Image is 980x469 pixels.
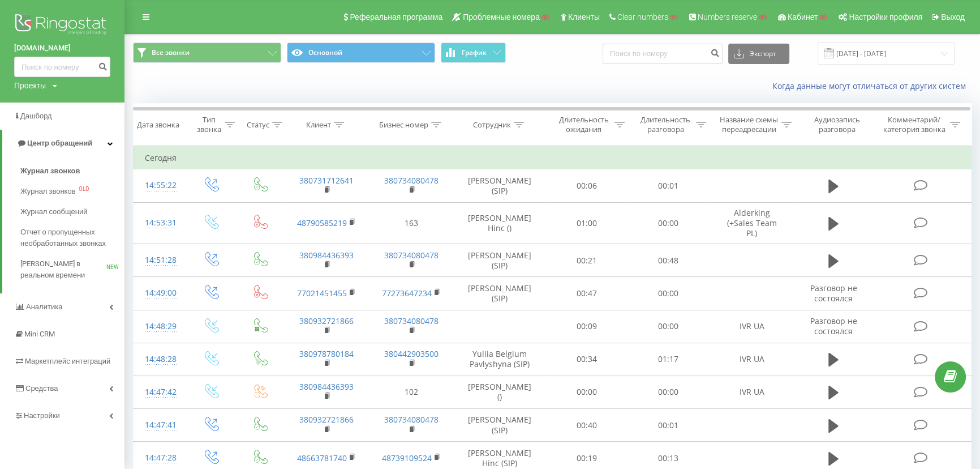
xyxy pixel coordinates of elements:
[709,376,794,408] td: IVR UA
[545,343,627,376] td: 00:34
[627,376,710,408] td: 00:00
[728,44,789,64] button: Экспорт
[473,120,511,130] div: Сотрудник
[849,12,922,22] span: Настройки профиля
[247,120,269,130] div: Статус
[297,218,347,228] a: 48790585219
[545,244,627,277] td: 00:21
[145,174,174,197] div: 14:55:22
[379,120,428,130] div: Бизнес номер
[545,409,627,442] td: 00:40
[20,254,124,285] a: [PERSON_NAME] в реальном времениNEW
[20,206,87,218] span: Журнал сообщений
[14,11,110,40] img: Ringostat logo
[145,414,174,436] div: 14:47:41
[454,169,545,202] td: [PERSON_NAME] (SIP)
[463,12,540,22] span: Проблемные номера
[627,343,710,376] td: 01:17
[24,411,60,420] span: Настройки
[297,288,347,299] a: 77021451455
[454,409,545,442] td: [PERSON_NAME] (SIP)
[145,282,174,304] div: 14:49:00
[369,202,454,244] td: 163
[145,315,174,338] div: 14:48:29
[545,277,627,310] td: 00:47
[299,315,354,326] a: 380932721866
[627,202,710,244] td: 00:00
[627,169,710,202] td: 00:01
[638,115,694,134] div: Длительность разговора
[382,288,432,299] a: 77273647234
[25,357,110,365] span: Маркетплейс интеграций
[627,409,710,442] td: 00:01
[145,447,174,469] div: 14:47:28
[20,222,124,254] a: Отчет о пропущенных необработанных звонках
[810,315,857,336] span: Разговор не состоялся
[299,348,354,359] a: 380978780184
[133,42,281,63] button: Все звонки
[462,49,487,57] span: График
[384,315,439,326] a: 380734080478
[20,186,76,197] span: Журнал звонков
[617,12,668,22] span: Clear numbers
[698,12,757,22] span: Numbers reserve
[299,250,354,261] a: 380984436393
[719,115,778,134] div: Название схемы переадресации
[384,414,439,425] a: 380734080478
[454,376,545,408] td: [PERSON_NAME] ()
[306,120,331,130] div: Клиент
[772,80,972,91] a: Когда данные могут отличаться от других систем
[20,161,124,181] a: Журнал звонков
[568,12,600,22] span: Клиенты
[196,115,222,134] div: Тип звонка
[384,348,439,359] a: 380442903500
[134,147,972,169] td: Сегодня
[627,310,710,343] td: 00:00
[627,244,710,277] td: 00:48
[20,165,80,177] span: Журнал звонков
[27,139,92,147] span: Центр обращений
[145,381,174,403] div: 14:47:42
[603,44,723,64] input: Поиск по номеру
[709,310,794,343] td: IVR UA
[627,277,710,310] td: 00:00
[24,330,55,338] span: Mini CRM
[152,48,190,57] span: Все звонки
[441,42,506,63] button: График
[14,57,110,77] input: Поиск по номеру
[384,175,439,186] a: 380734080478
[297,453,347,463] a: 48663781740
[810,283,857,304] span: Разговор не состоялся
[137,120,179,130] div: Дата звонка
[545,169,627,202] td: 00:06
[299,414,354,425] a: 380932721866
[20,258,106,281] span: [PERSON_NAME] в реальном времени
[299,381,354,392] a: 380984436393
[454,277,545,310] td: [PERSON_NAME] (SIP)
[454,202,545,244] td: [PERSON_NAME] Hinc ()
[556,115,612,134] div: Длительность ожидания
[20,202,124,222] a: Журнал сообщений
[709,202,794,244] td: Alderking (+Sales Team PL)
[545,310,627,343] td: 00:09
[145,249,174,271] div: 14:51:28
[26,302,62,311] span: Аналитика
[881,115,947,134] div: Комментарий/категория звонка
[454,343,545,376] td: Yuliia Belgium Pavlyshyna (SIP)
[788,12,818,22] span: Кабинет
[384,250,439,261] a: 380734080478
[14,80,46,91] div: Проекты
[545,202,627,244] td: 01:00
[805,115,870,134] div: Аудиозапись разговора
[2,130,124,157] a: Центр обращений
[941,12,965,22] span: Выход
[145,212,174,234] div: 14:53:31
[14,42,110,54] a: [DOMAIN_NAME]
[382,453,432,463] a: 48739109524
[545,376,627,408] td: 00:00
[350,12,442,22] span: Реферальная программа
[369,376,454,408] td: 102
[20,227,119,249] span: Отчет о пропущенных необработанных звонках
[20,181,124,202] a: Журнал звонковOLD
[287,42,435,63] button: Основной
